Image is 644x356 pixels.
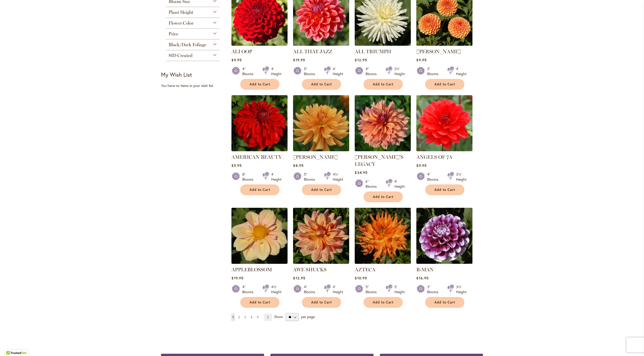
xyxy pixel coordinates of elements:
a: Andy's Legacy [355,147,411,152]
span: Add to Cart [311,82,332,86]
span: $12.95 [355,58,367,62]
a: ALL TRIUMPH [355,48,391,55]
span: Add to Cart [311,188,332,192]
div: 4½' Height [271,284,281,294]
iframe: Launch Accessibility Center [4,338,18,352]
div: 4" Blooms [427,172,441,182]
a: ALL THAT JAZZ [293,48,332,55]
button: Add to Cart [425,79,464,90]
img: B-MAN [416,208,472,264]
div: 6" Blooms [366,179,380,189]
button: Add to Cart [364,297,403,308]
div: You have no items in your wish list. [161,83,228,88]
a: APPLEBLOSSOM [231,267,272,273]
a: AZTECA [355,260,411,265]
button: Add to Cart [364,79,403,90]
div: 4½' Height [333,172,343,182]
a: [PERSON_NAME] [293,154,338,160]
div: 4" Blooms [242,66,256,76]
span: Add to Cart [373,195,393,199]
span: $19.95 [231,276,243,280]
a: APPLEBLOSSOM [231,260,288,265]
span: $9.95 [231,163,242,168]
div: 4' Height [333,284,343,294]
img: ANDREW CHARLES [293,95,349,151]
span: $9.95 [416,58,426,62]
span: 4 [251,315,252,319]
span: Add to Cart [373,300,393,304]
a: ANGELS OF 7A [416,147,472,152]
div: 5" Blooms [304,172,318,182]
div: 4" Blooms [304,284,318,294]
span: Add to Cart [250,188,270,192]
a: ANGELS OF 7A [416,154,452,160]
div: 4" Blooms [242,284,256,294]
span: Add to Cart [434,188,455,192]
button: Add to Cart [302,297,341,308]
a: 4 [249,314,254,321]
a: ALI OOP [231,42,288,47]
span: $9.95 [231,58,242,62]
span: 1 [232,315,234,319]
span: Add to Cart [250,300,270,304]
button: Add to Cart [240,184,279,195]
span: 2 [238,315,240,319]
button: Add to Cart [240,297,279,308]
span: Add to Cart [434,82,455,86]
div: 4' Height [333,66,343,76]
span: 5 [257,315,259,319]
span: $9.95 [416,163,426,168]
span: Add to Cart [373,82,393,86]
span: $10.95 [355,276,367,280]
span: Add to Cart [434,300,455,304]
a: ANDREW CHARLES [293,147,349,152]
a: AMERICAN BEAUTY [231,147,288,152]
span: $8.95 [293,163,303,168]
span: Add to Cart [311,300,332,304]
div: 2" Blooms [427,66,441,76]
a: ALI OOP [231,48,252,55]
div: 5" Blooms [366,284,380,294]
span: Add to Cart [250,82,270,86]
div: 4' Height [456,66,466,76]
a: B-MAN [416,267,434,273]
span: SID Created [169,53,192,58]
a: 3 [243,314,247,321]
div: 4' Height [394,179,405,189]
button: Add to Cart [240,79,279,90]
span: Show [274,314,283,319]
a: AWE SHUCKS [293,267,327,273]
span: $16.95 [416,276,428,280]
div: 3½' Height [456,284,466,294]
span: Plant Height [169,10,193,15]
div: 8" Blooms [242,172,256,182]
div: 4' Height [271,172,281,182]
div: 5" Blooms [304,66,318,76]
span: Flower Color [169,20,193,26]
a: ALL TRIUMPH [355,42,411,47]
span: Price [169,31,178,37]
a: 5 [256,314,260,321]
span: Black/Dark Foliage [169,42,206,47]
strong: My Wish List [161,71,192,78]
a: AMBER QUEEN [416,42,472,47]
img: ANGELS OF 7A [416,95,472,151]
span: $12.95 [293,276,305,280]
div: 4' Height [271,66,281,76]
div: 3½' Height [456,172,466,182]
span: $19.95 [293,58,305,62]
button: Add to Cart [302,184,341,195]
a: B-MAN [416,260,472,265]
span: $34.95 [355,170,367,175]
div: 2½' Height [394,66,405,76]
a: 2 [237,314,241,321]
a: AZTECA [355,267,375,273]
a: AMERICAN BEAUTY [231,154,282,160]
div: 3" Blooms [427,284,441,294]
a: [PERSON_NAME] [416,48,461,55]
button: Add to Cart [364,191,403,202]
img: AMERICAN BEAUTY [231,95,288,151]
img: AWE SHUCKS [293,208,349,264]
div: 5' Height [394,284,405,294]
a: [PERSON_NAME]'S LEGACY [355,154,403,167]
